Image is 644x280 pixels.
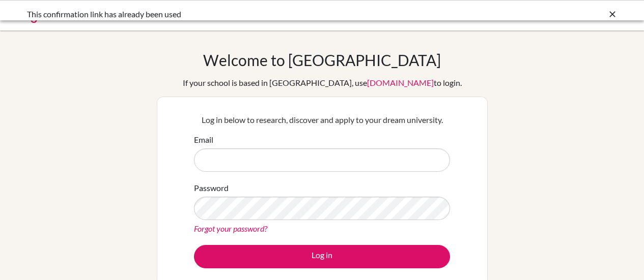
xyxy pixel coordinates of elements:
label: Password [194,182,229,194]
a: Forgot your password? [194,224,267,233]
h1: Welcome to [GEOGRAPHIC_DATA] [203,51,441,69]
p: Log in below to research, discover and apply to your dream university. [194,114,450,126]
div: This confirmation link has already been used [27,8,465,20]
div: If your school is based in [GEOGRAPHIC_DATA], use to login. [183,77,462,89]
button: Log in [194,245,450,268]
a: [DOMAIN_NAME] [367,78,434,87]
label: Email [194,134,213,146]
